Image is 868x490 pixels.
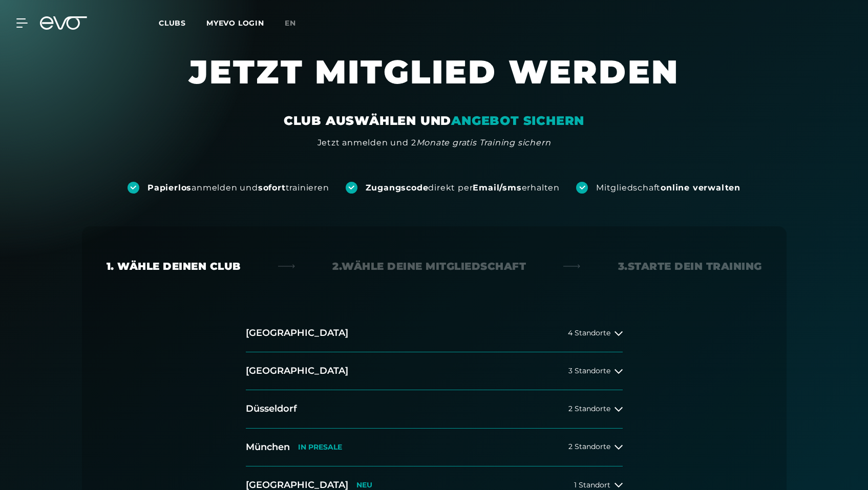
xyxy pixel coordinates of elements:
[661,183,740,193] strong: online verwalten
[332,259,526,273] div: 2. Wähle deine Mitgliedschaft
[285,18,296,28] span: en
[246,327,348,339] h2: [GEOGRAPHIC_DATA]
[618,259,762,273] div: 3. Starte dein Training
[285,17,308,29] a: en
[366,183,429,193] strong: Zugangscode
[416,138,551,147] em: Monate gratis Training sichern
[451,113,584,128] em: ANGEBOT SICHERN
[596,182,740,194] div: Mitgliedschaft
[159,18,206,28] a: Clubs
[159,18,186,28] span: Clubs
[246,352,623,390] button: [GEOGRAPHIC_DATA]3 Standorte
[574,481,610,489] span: 1 Standort
[568,329,610,337] span: 4 Standorte
[317,137,551,149] div: Jetzt anmelden und 2
[147,183,192,193] strong: Papierlos
[284,113,584,129] div: CLUB AUSWÄHLEN UND
[258,183,286,193] strong: sofort
[246,429,623,466] button: MünchenIN PRESALE2 Standorte
[246,365,348,377] h2: [GEOGRAPHIC_DATA]
[356,481,372,489] p: NEU
[246,314,623,352] button: [GEOGRAPHIC_DATA]4 Standorte
[246,390,623,428] button: Düsseldorf2 Standorte
[147,182,329,194] div: anmelden und trainieren
[298,443,342,452] p: IN PRESALE
[107,259,241,273] div: 1. Wähle deinen Club
[473,183,521,193] strong: Email/sms
[246,402,297,415] h2: Düsseldorf
[568,405,610,413] span: 2 Standorte
[568,443,610,451] span: 2 Standorte
[568,367,610,375] span: 3 Standorte
[206,18,264,28] a: MYEVO LOGIN
[366,182,560,194] div: direkt per erhalten
[127,51,742,113] h1: JETZT MITGLIED WERDEN
[246,441,290,454] h2: München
